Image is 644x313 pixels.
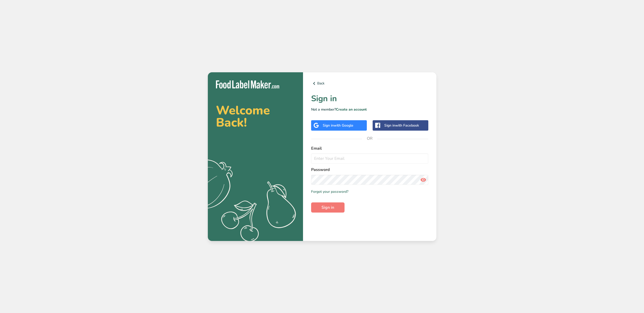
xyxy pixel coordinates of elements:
[311,93,428,105] h1: Sign in
[395,123,419,128] span: with Facebook
[311,189,348,194] a: Forgot your password?
[336,107,367,112] a: Create an account
[311,80,428,86] a: Back
[334,123,353,128] span: with Google
[311,153,428,164] input: Enter Your Email
[362,131,377,146] span: OR
[216,104,295,129] h2: Welcome Back!
[216,80,279,89] img: Food Label Maker
[311,202,345,213] button: Sign in
[311,107,428,112] p: Not a member?
[323,123,353,128] div: Sign in
[311,145,428,151] label: Email
[321,204,334,211] span: Sign in
[384,123,419,128] div: Sign in
[311,167,428,173] label: Password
